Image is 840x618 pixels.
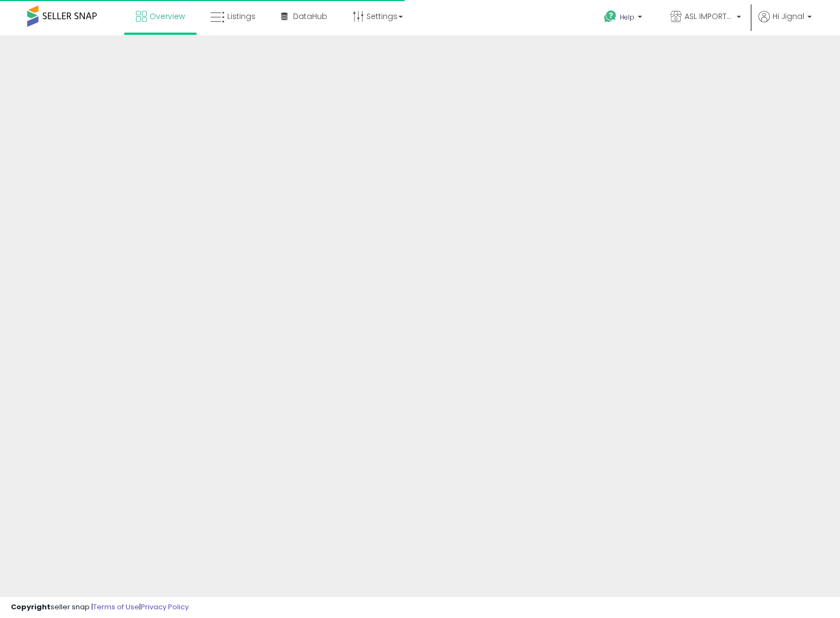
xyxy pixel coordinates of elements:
a: Help [595,2,653,35]
span: ASL IMPORTED [685,11,733,22]
span: Listings [227,11,256,22]
span: Overview [150,11,185,22]
span: Hi Jignal [773,11,804,22]
i: Get Help [603,10,617,23]
span: Help [620,13,634,22]
span: DataHub [293,11,327,22]
a: Hi Jignal [758,11,812,35]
